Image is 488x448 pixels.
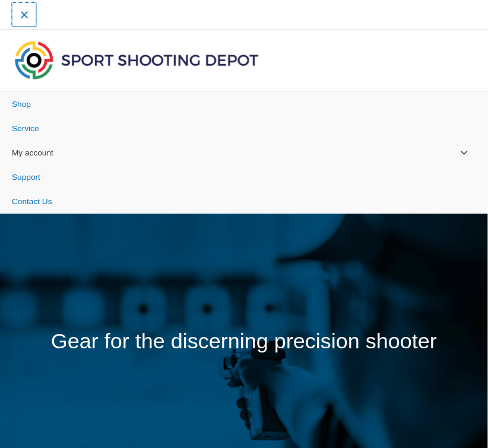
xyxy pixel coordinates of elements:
span: Contact Us [12,197,52,206]
span: Shop [12,100,31,109]
p: Gear for the discerning precision shooter [33,322,456,361]
button: Toggle menu [446,141,476,166]
span: Service [12,124,39,133]
span: My account [12,148,53,157]
span: Support [12,173,40,182]
button: Main menu toggle [12,2,36,27]
img: Sport Shooting Depot [12,38,261,82]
